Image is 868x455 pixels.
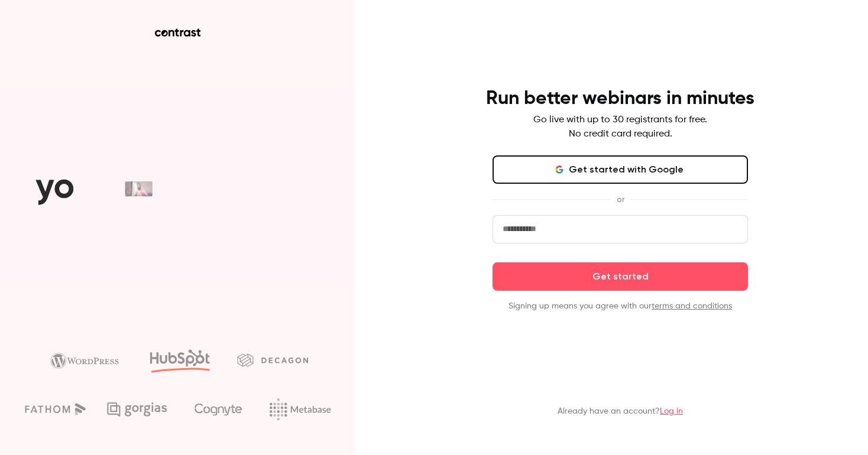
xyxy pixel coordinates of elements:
p: Signing up means you agree with our [493,300,748,312]
button: Get started [493,262,748,291]
p: Already have an account? [558,405,683,417]
a: terms and conditions [652,302,732,310]
h4: Run better webinars in minutes [486,87,754,110]
p: Go live with up to 30 registrants for free. No credit card required. [533,113,707,141]
a: Log in [660,407,683,415]
button: Get started with Google [493,155,748,184]
img: decagon [237,353,308,366]
span: or [611,193,630,206]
